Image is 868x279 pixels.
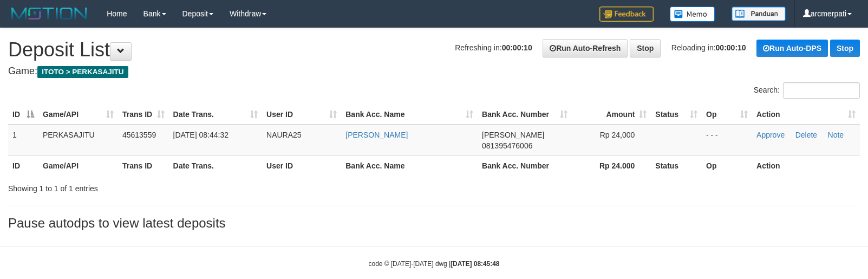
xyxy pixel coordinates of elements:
strong: 00:00:10 [716,43,746,52]
th: Rp 24.000 [572,155,651,176]
span: [DATE] 08:44:32 [173,131,229,139]
img: panduan.png [732,7,786,21]
h3: Pause autodps to view latest deposits [8,216,860,230]
th: Trans ID: activate to sort column ascending [118,105,169,125]
th: Bank Acc. Number [478,155,572,176]
th: Status: activate to sort column ascending [651,105,702,125]
th: Amount: activate to sort column ascending [572,105,651,125]
span: Refreshing in: [455,43,532,52]
img: MOTION_logo.png [8,5,90,22]
strong: 00:00:10 [502,43,532,52]
small: code © [DATE]-[DATE] dwg | [369,260,500,268]
th: Op [702,155,752,176]
span: Rp 24,000 [600,131,635,139]
a: Stop [830,40,860,57]
span: [PERSON_NAME] [482,131,544,139]
th: Action: activate to sort column ascending [752,105,860,125]
td: PERKASAJITU [38,125,118,156]
th: Trans ID [118,155,169,176]
a: [PERSON_NAME] [345,131,408,139]
h4: Game: [8,66,860,77]
td: 1 [8,125,38,156]
a: Run Auto-DPS [756,40,828,57]
th: Date Trans.: activate to sort column ascending [169,105,263,125]
span: ITOTO > PERKASAJITU [37,66,128,78]
th: ID [8,155,38,176]
th: Action [752,155,860,176]
th: User ID [262,155,341,176]
label: Search: [754,82,860,99]
th: Game/API [38,155,118,176]
th: Status [651,155,702,176]
th: Bank Acc. Name: activate to sort column ascending [341,105,478,125]
th: Bank Acc. Number: activate to sort column ascending [478,105,572,125]
span: NAURA25 [266,131,302,139]
th: ID: activate to sort column descending [8,105,38,125]
div: Showing 1 to 1 of 1 entries [8,179,354,194]
th: Date Trans. [169,155,263,176]
a: Approve [756,131,785,139]
th: User ID: activate to sort column ascending [262,105,341,125]
strong: [DATE] 08:45:48 [451,260,499,268]
th: Bank Acc. Name [341,155,478,176]
span: Copy 081395476006 to clipboard [482,141,532,150]
a: Note [828,131,844,139]
h1: Deposit List [8,39,860,61]
span: 45613559 [122,131,156,139]
th: Op: activate to sort column ascending [702,105,752,125]
input: Search: [783,82,860,99]
th: Game/API: activate to sort column ascending [38,105,118,125]
td: - - - [702,125,752,156]
span: Reloading in: [671,43,746,52]
img: Button%20Memo.svg [670,7,715,22]
a: Stop [630,39,661,57]
img: Feedback.jpg [599,7,654,22]
a: Delete [795,131,817,139]
a: Run Auto-Refresh [543,39,628,57]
